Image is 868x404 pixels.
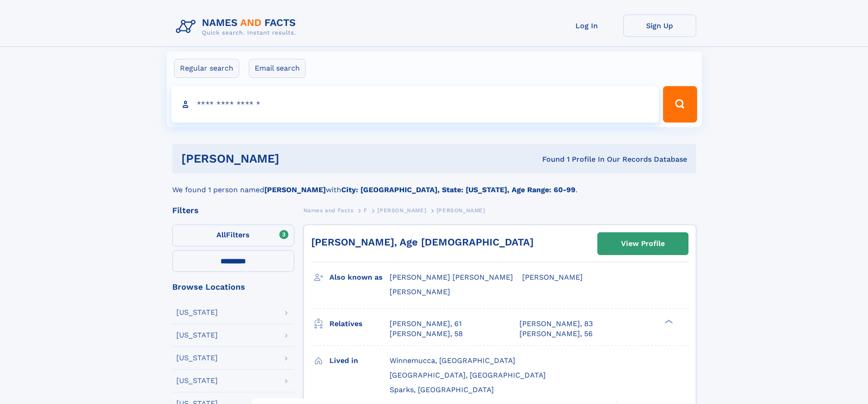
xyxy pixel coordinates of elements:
div: [US_STATE] [176,309,218,316]
span: [PERSON_NAME] [437,207,485,214]
a: Sign Up [623,15,696,37]
span: Winnemucca, [GEOGRAPHIC_DATA] [390,356,515,365]
span: [GEOGRAPHIC_DATA], [GEOGRAPHIC_DATA] [390,371,546,379]
a: [PERSON_NAME] [377,205,426,216]
b: [PERSON_NAME] [264,185,326,194]
b: City: [GEOGRAPHIC_DATA], State: [US_STATE], Age Range: 60-99 [341,185,575,194]
a: [PERSON_NAME], 58 [390,329,463,339]
input: search input [171,86,659,123]
div: Found 1 Profile In Our Records Database [411,154,687,164]
div: [US_STATE] [176,332,218,339]
a: Names and Facts [303,205,354,216]
span: All [216,230,226,239]
div: Browse Locations [172,283,294,291]
h3: Lived in [329,353,390,368]
span: Sparks, [GEOGRAPHIC_DATA] [390,385,494,394]
div: View Profile [621,233,665,254]
label: Filters [172,225,294,246]
span: F [364,207,367,214]
div: ❯ [663,318,673,324]
label: Email search [249,59,306,78]
h3: Relatives [329,316,390,332]
a: [PERSON_NAME], 83 [519,319,593,329]
h1: [PERSON_NAME] [181,153,411,164]
span: [PERSON_NAME] [PERSON_NAME] [390,273,513,281]
button: Search Button [663,86,697,123]
div: [US_STATE] [176,354,218,362]
img: Logo Names and Facts [172,15,303,39]
a: F [364,205,367,216]
div: [US_STATE] [176,377,218,384]
span: [PERSON_NAME] [377,207,426,214]
a: [PERSON_NAME], Age [DEMOGRAPHIC_DATA] [311,236,534,248]
h3: Also known as [329,270,390,285]
a: Log In [550,15,623,37]
a: [PERSON_NAME], 61 [390,319,462,329]
label: Regular search [174,59,239,78]
span: [PERSON_NAME] [522,273,583,281]
span: [PERSON_NAME] [390,287,450,296]
a: [PERSON_NAME], 56 [519,329,593,339]
a: View Profile [598,233,688,255]
div: We found 1 person named with . [172,174,696,195]
div: Filters [172,206,294,215]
